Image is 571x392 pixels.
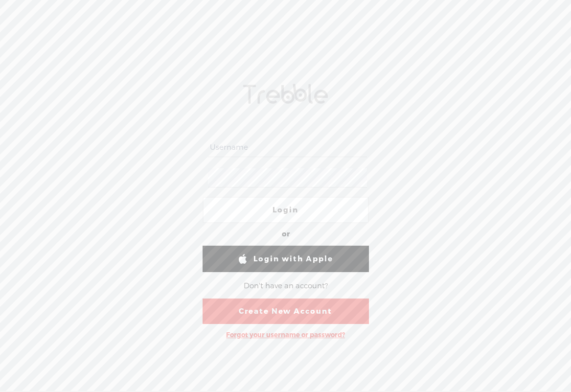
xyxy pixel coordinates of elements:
[244,276,328,297] div: Don't have an account?
[208,138,367,157] input: Username
[203,246,369,272] a: Login with Apple
[203,299,369,324] a: Create New Account
[282,227,290,242] div: or
[203,197,369,223] a: Login
[221,326,350,344] div: Forgot your username or password?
